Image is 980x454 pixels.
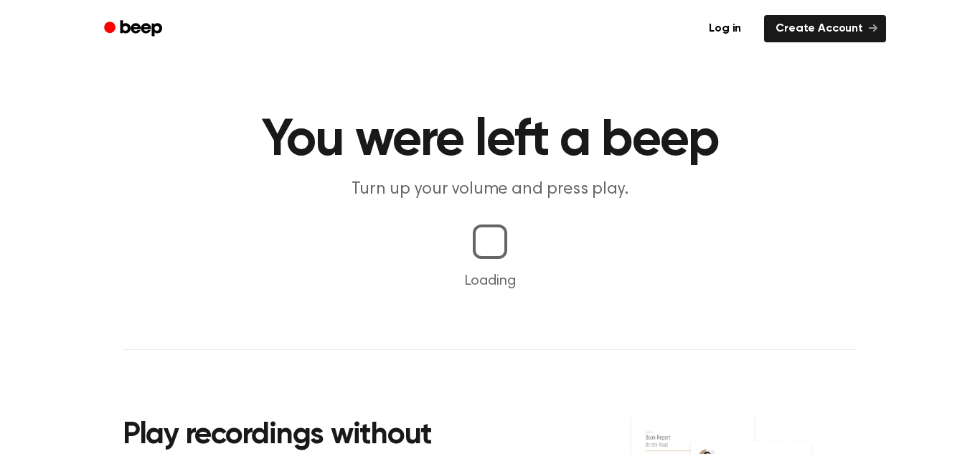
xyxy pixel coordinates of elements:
p: Loading [17,270,963,292]
h1: You were left a beep [123,115,857,166]
a: Beep [94,15,175,43]
a: Log in [694,12,755,45]
a: Create Account [764,15,886,42]
p: Turn up your volume and press play. [215,178,765,202]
